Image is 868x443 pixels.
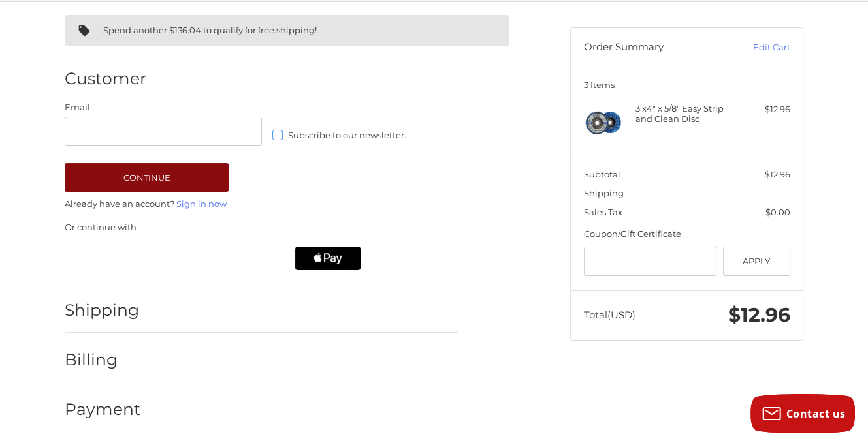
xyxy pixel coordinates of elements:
span: Shipping [584,188,624,198]
a: Edit Cart [724,41,790,54]
iframe: PayPal-paypal [61,247,165,270]
span: $12.96 [765,169,790,179]
div: Coupon/Gift Certificate [584,228,790,241]
button: Apply [723,247,790,276]
button: Contact us [750,394,855,433]
label: Email [65,101,262,114]
span: Sales Tax [584,207,622,217]
h3: 3 Items [584,80,790,90]
h4: 3 x 4" x 5/8" Easy Strip and Clean Disc [635,103,735,125]
p: Already have an account? [65,198,458,211]
iframe: PayPal-paylater [178,247,282,270]
span: Subscribe to our newsletter. [288,130,406,140]
h2: Customer [65,69,146,89]
span: Subtotal [584,169,620,179]
div: $12.96 [739,103,790,116]
p: Or continue with [65,221,458,234]
button: Continue [65,163,229,192]
span: Total (USD) [584,309,635,321]
span: Contact us [786,406,846,421]
h2: Billing [65,350,141,370]
h2: Payment [65,399,141,420]
span: $12.96 [728,303,790,327]
span: Spend another $136.04 to qualify for free shipping! [103,25,317,35]
a: Sign in now [176,198,227,209]
span: $0.00 [765,207,790,217]
input: Gift Certificate or Coupon Code [584,247,717,276]
h2: Shipping [65,300,141,320]
h3: Order Summary [584,41,724,54]
span: -- [784,188,790,198]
